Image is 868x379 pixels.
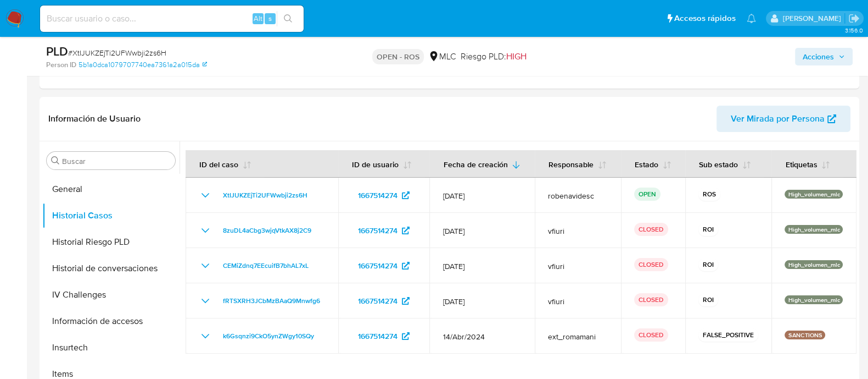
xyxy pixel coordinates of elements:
b: PLD [46,42,68,60]
button: Insurtech [42,334,180,361]
span: 3.156.0 [844,26,863,35]
button: Acciones [795,48,853,65]
span: # XtIJUKZEjTi2UFWwbji2zs6H [68,47,166,58]
button: IV Challenges [42,282,180,308]
p: rociodaniela.benavidescatalan@mercadolibre.cl [782,13,844,24]
a: 5b1a0dca1079707740ea7361a2a015da [79,60,207,70]
span: Accesos rápidos [674,13,736,24]
input: Buscar [62,156,171,166]
span: Acciones [803,48,834,65]
a: Notificaciones [747,14,756,23]
p: OPEN - ROS [372,49,424,64]
div: MLC [428,51,456,63]
a: Salir [848,13,860,24]
span: Ver Mirada por Persona [731,106,825,132]
button: General [42,176,180,202]
button: Historial Casos [42,202,180,229]
button: search-icon [277,11,299,26]
button: Buscar [51,156,60,165]
span: s [268,13,272,24]
button: Información de accesos [42,308,180,334]
button: Ver Mirada por Persona [716,106,850,132]
h1: Información de Usuario [48,113,141,124]
span: Alt [254,13,262,24]
span: HIGH [506,50,527,63]
input: Buscar usuario o caso... [40,12,304,26]
span: Riesgo PLD: [461,51,527,63]
button: Historial Riesgo PLD [42,229,180,255]
button: Historial de conversaciones [42,255,180,282]
b: Person ID [46,60,76,70]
